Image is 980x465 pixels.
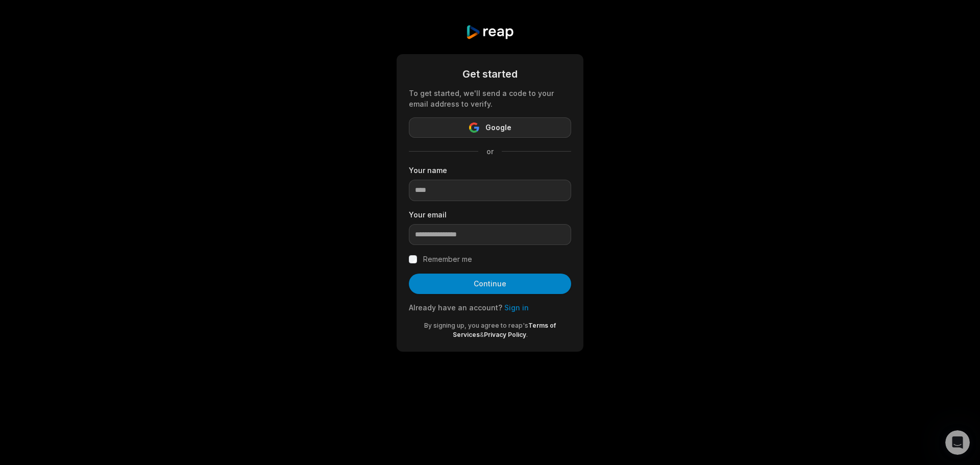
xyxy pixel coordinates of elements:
a: Sign in [504,303,529,312]
span: Google [485,121,511,134]
span: . [526,331,528,338]
label: Remember me [423,253,472,265]
span: & [480,331,484,338]
div: To get started, we'll send a code to your email address to verify. [409,88,571,109]
img: reap [465,25,514,40]
label: Your email [409,209,571,220]
button: Continue [409,274,571,294]
div: Get started [409,66,571,82]
label: Your name [409,165,571,176]
button: Google [409,117,571,138]
a: Privacy Policy [484,331,526,338]
span: By signing up, you agree to reap's [424,322,528,329]
span: or [478,146,502,157]
span: Already have an account? [409,303,502,312]
iframe: Intercom live chat [945,430,970,455]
